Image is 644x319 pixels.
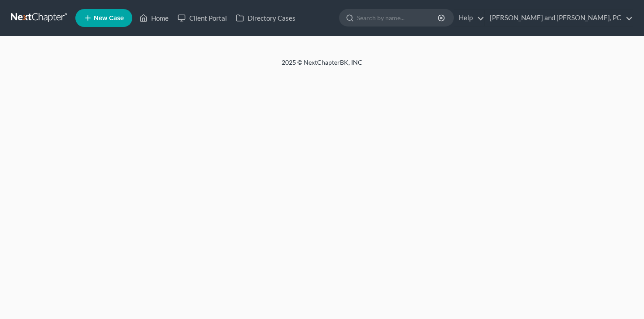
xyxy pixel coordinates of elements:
[173,10,231,26] a: Client Portal
[454,10,484,26] a: Help
[66,58,578,74] div: 2025 © NextChapterBK, INC
[357,9,439,26] input: Search by name...
[485,10,633,26] a: [PERSON_NAME] and [PERSON_NAME], PC
[94,15,124,22] span: New Case
[135,10,173,26] a: Home
[231,10,300,26] a: Directory Cases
